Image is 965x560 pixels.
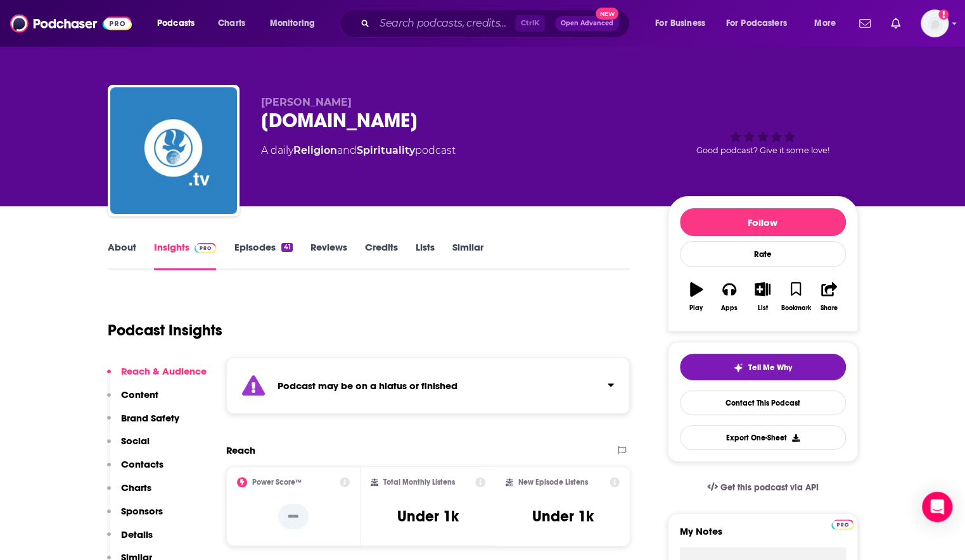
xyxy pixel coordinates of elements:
span: Logged in as TinaPugh [921,9,949,37]
button: Sponsors [107,505,163,528]
span: New [596,8,618,20]
div: Rate [680,241,846,267]
span: and [337,144,357,156]
button: Reach & Audience [107,365,207,389]
button: Social [107,435,150,458]
a: Spirituality [357,144,415,156]
button: Details [107,528,153,552]
p: -- [278,504,309,529]
a: Lists [416,241,435,270]
div: Play [689,304,703,312]
h2: Total Monthly Listens [383,478,455,487]
a: InsightsPodchaser Pro [154,241,217,270]
button: Open AdvancedNew [555,16,619,31]
span: For Business [655,15,705,32]
div: Apps [721,304,738,312]
section: Click to expand status details [226,358,630,414]
span: Monitoring [270,15,315,32]
button: Contacts [107,458,163,482]
span: Tell Me Why [748,363,792,373]
p: Details [121,528,153,540]
button: open menu [261,13,331,34]
img: tell me why sparkle [733,363,743,373]
div: Share [821,304,838,312]
h2: New Episode Listens [518,478,588,487]
img: Podchaser Pro [831,520,853,530]
p: Reach & Audience [121,365,207,377]
a: Show notifications dropdown [886,13,905,34]
button: Export One-Sheet [680,425,846,450]
h1: Podcast Insights [108,321,222,340]
a: Episodes41 [234,241,292,270]
h2: Power Score™ [252,478,302,487]
h3: Under 1k [532,507,594,526]
button: Bookmark [779,274,812,320]
button: Content [107,389,158,412]
div: Good podcast? Give it some love! [668,96,858,175]
button: Show profile menu [921,9,949,37]
img: Podchaser Pro [195,243,217,253]
button: Share [812,274,845,320]
p: Contacts [121,458,163,470]
a: Show notifications dropdown [854,13,876,34]
a: Reviews [310,241,347,270]
span: More [814,15,836,32]
input: Search podcasts, credits, & more... [374,13,515,34]
button: tell me why sparkleTell Me Why [680,354,846,380]
label: My Notes [680,525,846,547]
button: open menu [148,13,211,34]
p: Sponsors [121,505,163,517]
h3: Under 1k [397,507,459,526]
button: Follow [680,208,846,236]
img: Podchaser - Follow, Share and Rate Podcasts [10,11,132,35]
span: [PERSON_NAME] [261,96,352,108]
button: open menu [805,13,852,34]
span: Open Advanced [561,20,613,27]
button: Charts [107,482,151,505]
div: Bookmark [781,304,810,312]
div: Search podcasts, credits, & more... [352,9,642,38]
a: Charts [210,13,253,34]
span: For Podcasters [726,15,787,32]
div: A daily podcast [261,143,456,158]
a: Religion [293,144,337,156]
p: Charts [121,482,151,494]
a: Similar [452,241,483,270]
div: Open Intercom Messenger [922,492,952,522]
button: open menu [718,13,805,34]
img: User Profile [921,9,949,37]
span: Podcasts [157,15,195,32]
span: Charts [218,15,245,32]
a: Contact This Podcast [680,390,846,415]
p: Brand Safety [121,412,179,424]
svg: Add a profile image [938,9,949,20]
div: List [758,304,768,312]
button: Play [680,274,713,320]
span: Get this podcast via API [720,482,818,493]
img: KingJesus.TV [110,87,237,214]
strong: Podcast may be on a hiatus or finished [278,380,457,392]
h2: Reach [226,444,255,456]
a: About [108,241,136,270]
button: Brand Safety [107,412,179,435]
div: 41 [281,243,292,252]
span: Good podcast? Give it some love! [696,146,829,155]
button: List [746,274,779,320]
button: Apps [713,274,746,320]
a: Credits [365,241,398,270]
a: Get this podcast via API [697,472,829,503]
button: open menu [646,13,721,34]
span: Ctrl K [515,15,545,32]
p: Content [121,389,158,401]
p: Social [121,435,150,447]
a: Pro website [831,518,853,530]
